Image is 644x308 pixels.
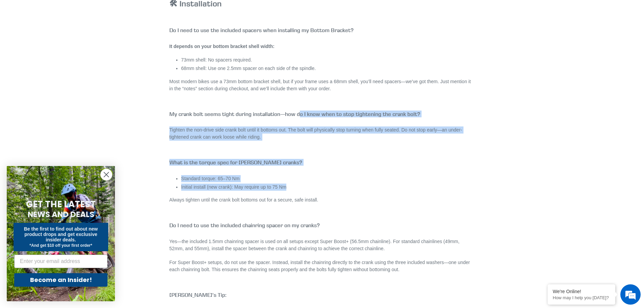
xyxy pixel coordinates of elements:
[181,184,475,191] li: Initial install (new crank): May require up to 75 Nm
[169,78,475,92] p: Most modern bikes use a 73mm bottom bracket shell, but if your frame uses a 68mm shell, you’ll ne...
[14,273,108,287] button: Become an Insider!
[169,196,475,204] p: Always tighten until the crank bolt bottoms out for a secure, safe install.
[169,292,475,298] h4: [PERSON_NAME]’s Tip:
[14,255,108,268] input: Enter your email address
[169,126,475,141] p: Tighten the non-drive side crank bolt until it bottoms out. The bolt will physically stop turning...
[29,243,92,248] span: *And get $10 off your first order*
[169,44,275,49] strong: It depends on your bottom bracket shell width:
[169,111,475,117] h4: My crank bolt seems tight during installation—how do I know when to stop tightening the crank bolt?
[169,259,475,273] p: For Super Boost+ setups, do not use the spacer. Instead, install the chainring directly to the cr...
[181,65,475,72] li: 68mm shell: Use one 2.5mm spacer on each side of the spindle.
[181,56,475,64] li: 73mm shell: No spacers required.
[169,238,475,252] p: Yes—the included 1.5mm chainring spacer is used on all setups except Super Boost+ (56.5mm chainli...
[553,289,610,294] div: We're Online!
[553,295,610,300] p: How may I help you today?
[181,175,475,182] li: Standard torque: 65–70 Nm
[169,222,475,229] h4: Do I need to use the included chainring spacer on my cranks?
[26,198,96,210] span: GET THE LATEST
[28,209,94,220] span: NEWS AND DEALS
[169,159,475,166] h4: What is the torque spec for [PERSON_NAME] cranks?
[100,169,112,181] button: Close dialog
[169,27,475,33] h4: Do I need to use the included spacers when installing my Bottom Bracket?
[24,226,98,242] span: Be the first to find out about new product drops and get exclusive insider deals.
